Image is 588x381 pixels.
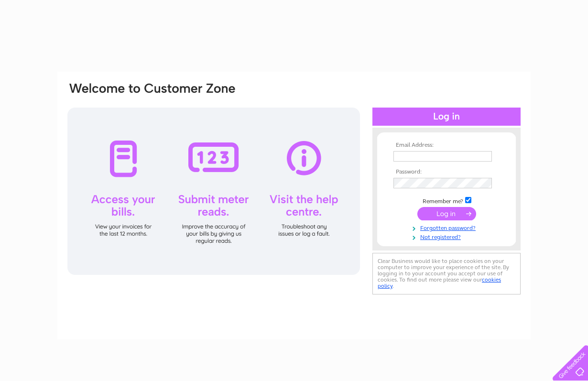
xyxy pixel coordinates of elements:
[391,196,502,205] td: Remember me?
[393,232,502,241] a: Not registered?
[393,223,502,232] a: Forgotten password?
[372,253,521,294] div: Clear Business would like to place cookies on your computer to improve your experience of the sit...
[391,169,502,175] th: Password:
[378,276,501,289] a: cookies policy
[391,142,502,149] th: Email Address:
[417,207,476,220] input: Submit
